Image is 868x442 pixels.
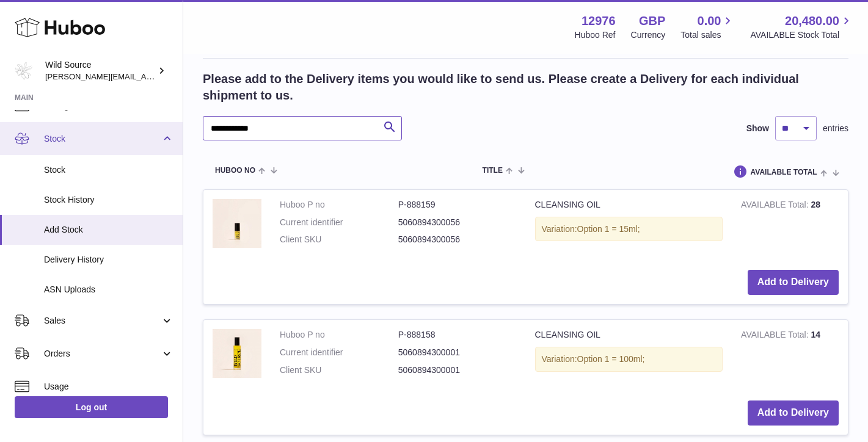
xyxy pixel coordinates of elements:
[526,320,732,391] td: CLEANSING OIL
[45,59,155,82] div: Wild Source
[680,13,735,41] a: 0.00 Total sales
[44,315,161,327] span: Sales
[823,123,848,134] span: entries
[398,347,517,358] dd: 5060894300001
[639,13,665,29] strong: GBP
[785,13,839,29] span: 20,480.00
[535,217,723,242] div: Variation:
[577,354,645,364] span: Option 1 = 100ml;
[44,194,173,206] span: Stock History
[215,167,255,175] span: Huboo no
[746,123,769,134] label: Show
[748,400,839,426] button: Add to Delivery
[44,133,161,145] span: Stock
[398,217,517,228] dd: 5060894300056
[698,13,721,29] span: 0.00
[45,71,245,81] span: [PERSON_NAME][EMAIL_ADDRESS][DOMAIN_NAME]
[44,254,173,266] span: Delivery History
[280,217,398,228] dt: Current identifier
[44,224,173,236] span: Add Stock
[750,29,853,41] span: AVAILABLE Stock Total
[483,167,503,175] span: Title
[741,330,811,342] strong: AVAILABLE Total
[44,284,173,295] span: ASN Uploads
[15,396,168,418] a: Log out
[575,29,616,41] div: Huboo Ref
[751,168,817,176] span: AVAILABLE Total
[398,364,517,376] dd: 5060894300001
[526,190,732,261] td: CLEANSING OIL
[577,224,640,234] span: Option 1 = 15ml;
[582,13,616,29] strong: 12976
[280,347,398,358] dt: Current identifier
[398,329,517,341] dd: P-888158
[213,329,261,378] img: CLEANSING OIL
[44,348,161,360] span: Orders
[750,13,853,41] a: 20,480.00 AVAILABLE Stock Total
[15,62,33,80] img: kate@wildsource.co.uk
[213,199,261,248] img: CLEANSING OIL
[203,71,848,104] h2: Please add to the Delivery items you would like to send us. Please create a Delivery for each ind...
[280,199,398,211] dt: Huboo P no
[732,320,848,391] td: 14
[680,29,735,41] span: Total sales
[631,29,666,41] div: Currency
[748,270,839,295] button: Add to Delivery
[398,199,517,211] dd: P-888159
[280,234,398,245] dt: Client SKU
[44,164,173,176] span: Stock
[732,190,848,261] td: 28
[280,364,398,376] dt: Client SKU
[398,234,517,245] dd: 5060894300056
[535,347,723,372] div: Variation:
[741,200,811,212] strong: AVAILABLE Total
[280,329,398,341] dt: Huboo P no
[44,381,173,393] span: Usage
